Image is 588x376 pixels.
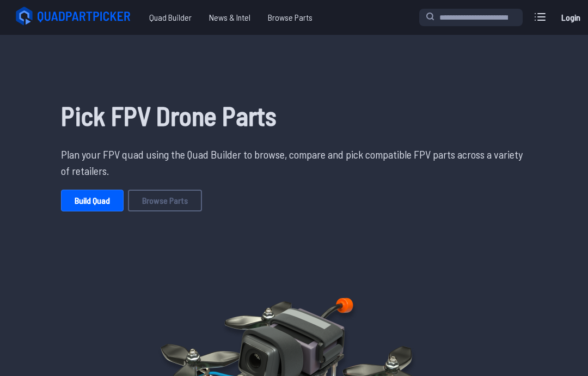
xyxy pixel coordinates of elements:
[140,7,200,28] a: Quad Builder
[558,7,584,28] a: Login
[128,190,202,211] a: Browse Parts
[259,7,321,28] a: Browse Parts
[61,190,124,211] a: Build Quad
[200,7,259,28] a: News & Intel
[61,96,527,135] h1: Pick FPV Drone Parts
[61,146,527,179] p: Plan your FPV quad using the Quad Builder to browse, compare and pick compatible FPV parts across...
